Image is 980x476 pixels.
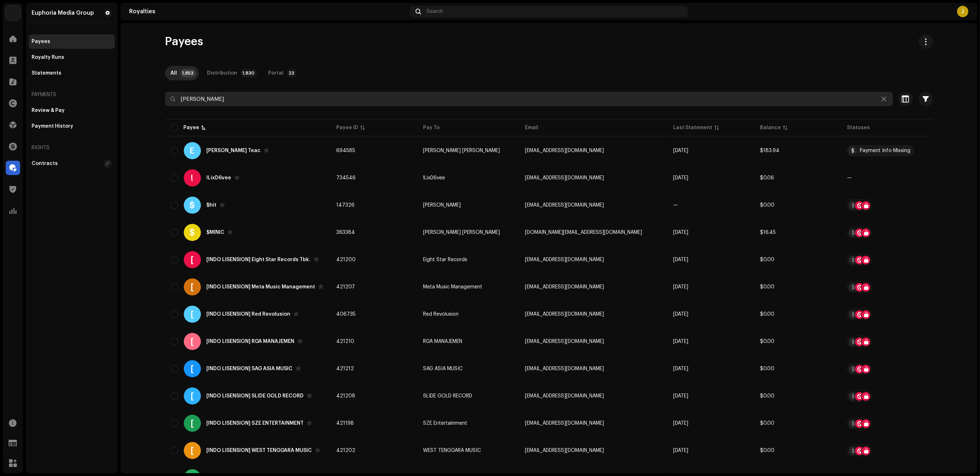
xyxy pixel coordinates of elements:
div: !LixD6vee [207,175,231,180]
re-a-nav-header: Rights [29,139,115,156]
span: sagasiamusic@gmail.com [525,366,604,371]
div: [ [184,251,201,268]
span: Jun 2024 [673,284,688,289]
span: 421200 [336,257,356,262]
span: szeentertainment@euphoriamedia.com [525,421,604,426]
div: Payee [184,124,200,131]
re-m-nav-item: Statements [29,66,115,80]
span: 421198 [336,421,354,426]
p-badge: 1,853 [180,69,196,77]
span: $0.00 [760,421,774,426]
span: $183.94 [760,148,779,153]
div: Last Statement [673,124,712,131]
span: Slidegold@euphoriamedia.com [525,393,604,399]
span: 421210 [336,339,354,344]
span: WEST TENGGARA MUSIC [423,448,481,453]
span: Payees [165,34,203,49]
span: 421202 [336,448,355,453]
div: Royalty Runs [32,55,64,60]
span: Apr 2024 [673,421,688,426]
span: eightstarrecords@euphoriamedia.com [525,257,604,262]
div: $ [184,197,201,214]
re-a-table-badge: — [847,175,927,180]
span: evelineteacch@gmail.com [525,148,604,153]
p-badge: 1,830 [240,69,257,77]
span: $0.00 [760,257,774,262]
div: [ [184,306,201,323]
div: [INDO LISENSION] SAG ASIA MUSIC [207,366,293,371]
div: Balance [760,124,781,131]
span: Sep 2025 [673,175,688,180]
div: ! [184,169,201,187]
span: Jun 2024 [673,312,688,317]
span: 421208 [336,393,355,399]
re-m-nav-item: Payees [29,34,115,49]
span: 694585 [336,148,355,153]
div: [INDO LISENSION] Meta Music Management [207,284,315,289]
div: [ [184,278,201,296]
div: Euphoria Media Group [32,10,94,16]
div: Contracts [32,161,58,166]
div: Royalties [129,9,407,14]
span: $0.06 [760,175,774,180]
span: Sep 2025 [673,148,688,153]
div: Review & Pay [32,108,65,113]
div: Distribution [207,66,238,80]
re-m-nav-item: Royalty Runs [29,50,115,65]
span: 147326 [336,203,355,208]
div: Payment Info Missing [860,148,910,153]
span: SZE Entertainment [423,421,467,426]
span: Jan 2024 [673,230,688,235]
span: farrellmatty12345@gmail.com [525,203,604,208]
span: Jun 2024 [673,366,688,371]
div: $MINIC [207,230,225,235]
div: [INDO LISENSION] SZE ENTERTAINMENT [207,421,304,426]
div: Payees [32,39,50,44]
div: [INDO LISENSION] Eight Star Records Tbk. [207,257,311,262]
span: 421207 [336,284,355,289]
span: Meta Music Management [423,284,482,289]
span: $0.00 [760,393,774,399]
div: E [184,142,201,159]
span: $0.00 [760,284,774,289]
span: 363384 [336,230,355,235]
span: Red Revolusion [423,312,459,317]
span: redrevolusion@euphoriamedia.com [525,312,604,317]
re-a-nav-header: Payments [29,86,115,103]
div: Eveline Teac [207,148,261,153]
div: [ [184,415,201,432]
div: Portal [268,66,284,80]
span: metamusic@euphoriamedia.com [525,284,604,289]
span: Jun 2024 [673,393,688,399]
span: SLIDE GOLD RECORD [423,393,472,399]
span: davidbelo3227@gmail.com [525,175,604,180]
span: Search [427,9,443,14]
input: Search [165,92,893,106]
div: $ [184,224,201,241]
div: All [171,66,177,80]
span: 734546 [336,175,356,180]
span: $0.00 [760,366,774,371]
span: RGA MANAJEMEN [423,339,462,344]
span: m farrell [423,203,461,208]
span: Feb 2024 [673,448,688,453]
div: [ [184,387,201,405]
div: [INDO LISENSION] WEST TENGGARA MUSIC [207,448,312,453]
div: Payee ID [336,124,358,131]
div: J [957,6,969,17]
div: [ [184,333,201,350]
p-badge: 23 [287,69,297,77]
span: — [673,203,678,208]
span: $0.00 [760,339,774,344]
re-m-nav-item: Payment History [29,119,115,133]
span: westtenggara@euphoriamedia.com [525,448,604,453]
span: !LixD6vee [423,175,445,180]
span: $0.00 [760,448,774,453]
span: rgamanajemen@euphoriamedia.com [525,339,604,344]
span: $0.00 [760,203,774,208]
div: [INDO LISENSION] SLIDE GOLD RECORD [207,393,304,399]
div: [ [184,360,201,377]
span: Eight Star Records [423,257,467,262]
span: $0.00 [760,312,774,317]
